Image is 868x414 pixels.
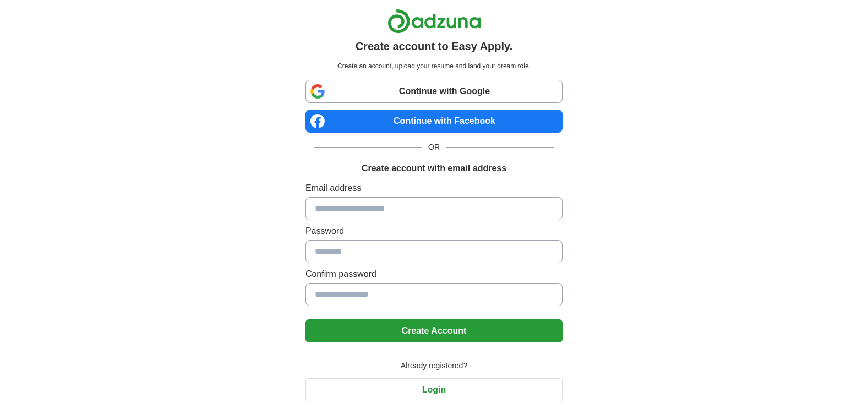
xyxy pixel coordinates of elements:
[387,9,481,34] img: Adzuna logo
[305,110,563,133] a: Continue with Facebook
[305,80,563,103] a: Continue with Google
[305,225,563,238] label: Password
[305,319,563,342] button: Create Account
[305,385,563,394] a: Login
[305,182,563,195] label: Email address
[362,162,506,175] h1: Create account with email address
[422,141,446,153] span: OR
[308,61,560,71] p: Create an account, upload your resume and land your dream role.
[394,360,474,372] span: Already registered?
[305,378,563,401] button: Login
[356,38,513,55] h1: Create account to Easy Apply.
[305,268,563,281] label: Confirm password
